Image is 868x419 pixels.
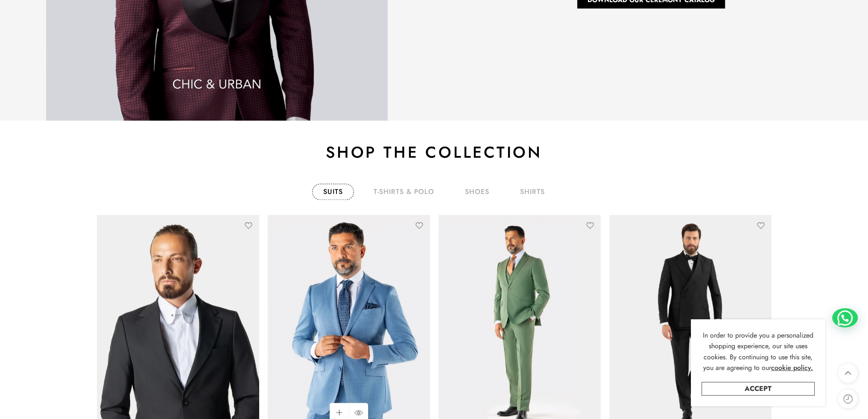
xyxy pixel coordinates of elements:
[312,184,354,200] a: Suits
[703,330,813,373] span: In order to provide you a personalized shopping experience, our site uses cookies. By continuing ...
[97,142,772,162] h2: Shop the collection
[362,184,445,200] a: T-Shirts & Polo
[701,382,815,396] a: Accept
[454,184,500,200] a: shoes
[771,362,813,373] a: cookie policy.
[509,184,556,200] a: shirts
